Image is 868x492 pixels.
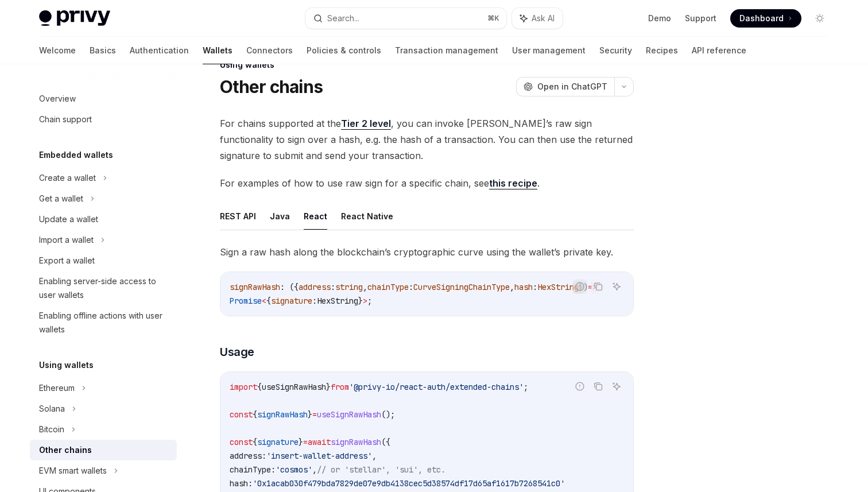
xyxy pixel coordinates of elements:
span: ({ [381,437,390,447]
a: Enabling offline actions with user wallets [30,305,177,340]
span: > [363,296,367,306]
span: { [266,296,271,306]
span: Sign a raw hash along the blockchain’s cryptographic curve using the wallet’s private key. [220,244,634,260]
div: Overview [39,92,76,106]
span: useSignRawHash [262,382,326,392]
div: Import a wallet [39,233,94,247]
div: Other chains [39,443,92,457]
span: < [262,296,266,306]
button: React Native [341,203,393,230]
span: CurveSigningChainType [413,282,510,292]
span: , [312,464,317,475]
a: Chain support [30,109,177,130]
a: Security [599,37,632,64]
span: signRawHash [331,437,381,447]
a: Connectors [246,37,293,64]
span: chainType: [230,464,276,475]
a: Tier 2 level [341,118,391,130]
span: } [299,437,303,447]
span: await [308,437,331,447]
span: 'cosmos' [276,464,312,475]
span: } [358,296,363,306]
a: Policies & controls [307,37,381,64]
a: Demo [648,13,671,24]
span: HexString [317,296,358,306]
div: Search... [327,11,359,25]
span: address: [230,451,266,461]
div: EVM smart wallets [39,464,107,478]
a: API reference [692,37,746,64]
span: const [230,409,253,420]
span: { [253,437,257,447]
span: Open in ChatGPT [537,81,607,92]
a: Support [685,13,716,24]
span: '@privy-io/react-auth/extended-chains' [349,382,524,392]
span: = [312,409,317,420]
a: Dashboard [730,9,801,28]
span: signature [271,296,312,306]
span: , [510,282,514,292]
span: : [312,296,317,306]
span: string [335,282,363,292]
span: Dashboard [739,13,784,24]
span: signRawHash [257,409,308,420]
span: => [588,282,597,292]
span: { [253,409,257,420]
span: ; [524,382,528,392]
span: ⌘ K [487,14,499,23]
span: from [331,382,349,392]
span: address [299,282,331,292]
img: light logo [39,10,110,26]
a: Authentication [130,37,189,64]
button: Search...⌘K [305,8,506,29]
span: useSignRawHash [317,409,381,420]
span: Promise [230,296,262,306]
button: Ask AI [609,279,624,294]
button: Ask AI [512,8,563,29]
div: Update a wallet [39,212,98,226]
div: Using wallets [220,59,634,71]
span: For chains supported at the , you can invoke [PERSON_NAME]’s raw sign functionality to sign over ... [220,115,634,164]
a: Enabling server-side access to user wallets [30,271,177,305]
span: , [372,451,377,461]
h1: Other chains [220,76,323,97]
a: Update a wallet [30,209,177,230]
button: Report incorrect code [572,279,587,294]
div: Enabling server-side access to user wallets [39,274,170,302]
span: : [331,282,335,292]
button: Report incorrect code [572,379,587,394]
a: User management [512,37,586,64]
a: Other chains [30,440,177,460]
span: (); [381,409,395,420]
button: Java [270,203,290,230]
span: } [326,382,331,392]
span: : ({ [280,282,299,292]
button: Copy the contents from the code block [591,379,606,394]
span: const [230,437,253,447]
a: Recipes [646,37,678,64]
span: signRawHash [230,282,280,292]
span: ; [367,296,372,306]
span: Ask AI [532,13,555,24]
span: import [230,382,257,392]
span: chainType [367,282,409,292]
a: Basics [90,37,116,64]
span: HexString [537,282,579,292]
span: hash: [230,478,253,489]
div: Bitcoin [39,423,64,436]
a: Overview [30,88,177,109]
span: } [308,409,312,420]
button: Open in ChatGPT [516,77,614,96]
button: React [304,203,327,230]
span: // or 'stellar', 'sui', etc. [317,464,445,475]
div: Enabling offline actions with user wallets [39,309,170,336]
span: = [303,437,308,447]
span: Usage [220,344,254,360]
div: Solana [39,402,65,416]
span: , [363,282,367,292]
div: Create a wallet [39,171,96,185]
a: this recipe [489,177,537,189]
span: { [257,382,262,392]
a: Export a wallet [30,250,177,271]
div: Get a wallet [39,192,83,206]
